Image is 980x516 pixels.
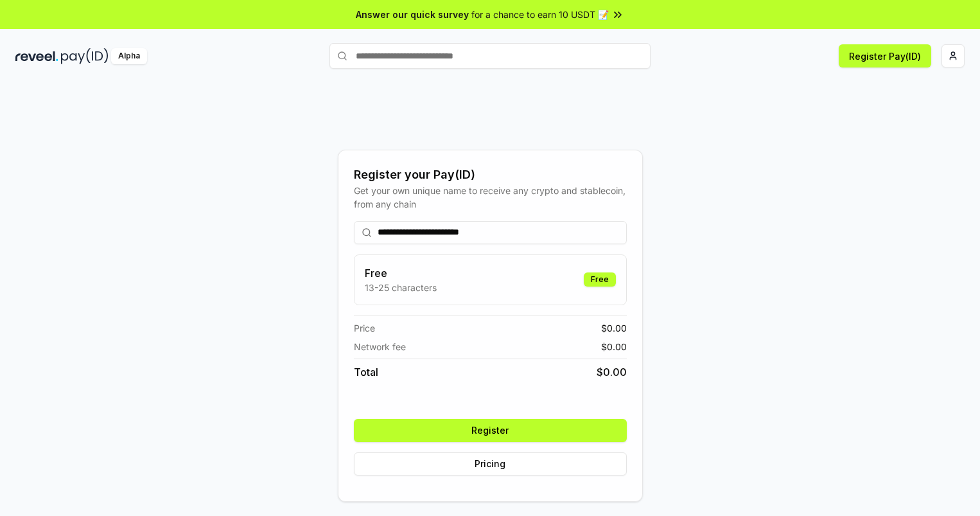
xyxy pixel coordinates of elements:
[365,265,437,281] h3: Free
[354,184,627,211] div: Get your own unique name to receive any crypto and stablecoin, from any chain
[356,8,469,21] span: Answer our quick survey
[15,48,58,64] img: reveel_dark
[61,48,109,64] img: pay_id
[354,166,627,184] div: Register your Pay(ID)
[354,340,406,353] span: Network fee
[365,281,437,294] p: 13-25 characters
[597,364,627,380] span: $ 0.00
[584,272,616,287] div: Free
[601,321,627,335] span: $ 0.00
[601,340,627,353] span: $ 0.00
[839,44,931,67] button: Register Pay(ID)
[354,419,627,442] button: Register
[354,321,375,335] span: Price
[471,8,609,21] span: for a chance to earn 10 USDT 📝
[354,364,378,380] span: Total
[111,48,147,64] div: Alpha
[354,452,627,476] button: Pricing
